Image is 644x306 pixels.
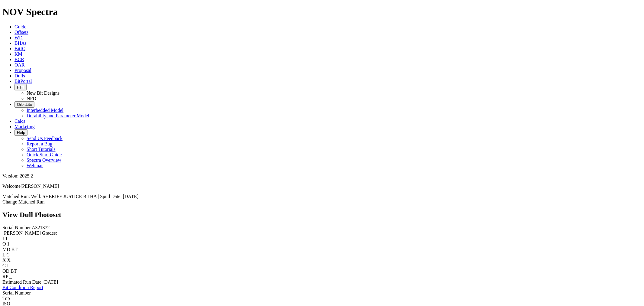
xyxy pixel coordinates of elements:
label: O [2,241,6,246]
span: Help [17,130,25,135]
label: RP [2,274,8,279]
span: A321372 [32,225,50,230]
label: OD [2,269,9,274]
p: Welcome [2,184,642,189]
a: New Bit Designs [27,90,59,96]
a: Bit Condition Report [2,285,43,290]
a: Durability and Parameter Model [27,113,89,118]
a: BitPortal [14,79,32,84]
h2: View Dull Photoset [2,211,642,219]
button: Help [14,129,27,136]
a: BCR [14,57,24,62]
h1: NOV Spectra [2,6,642,18]
a: Offsets [14,30,28,35]
span: BT [11,247,18,252]
a: WD [14,35,23,40]
span: X [7,258,11,263]
a: NPD [27,96,36,101]
span: Well: SHERIFF JUSTICE B 1HA | Spud Date: [DATE] [31,194,139,199]
label: X [2,258,6,263]
span: [DATE] [43,279,58,285]
span: [PERSON_NAME] [21,184,59,189]
a: Dulls [14,73,25,78]
a: Short Tutorials [27,147,56,152]
span: FTT [17,85,24,90]
a: Interbedded Model [27,108,63,113]
span: 1 [5,236,8,241]
button: FTT [14,84,27,90]
a: Proposal [14,68,31,73]
a: KM [14,51,22,57]
a: Report a Bug [27,141,52,146]
span: Top [2,296,10,301]
label: Estimated Run Date [2,279,41,285]
label: L [2,252,5,257]
a: Webinar [27,163,43,168]
a: BitIQ [14,46,25,51]
span: C [6,252,10,257]
a: Quick Start Guide [27,152,62,157]
button: OrbitLite [14,101,34,108]
span: BT [11,269,17,274]
span: 1 [7,241,10,246]
label: G [2,263,6,268]
a: Send Us Feedback [27,136,62,141]
a: Calcs [14,119,25,124]
div: Version: 2025.2 [2,173,642,179]
span: I [7,263,9,268]
a: Guide [14,24,26,29]
label: MD [2,247,10,252]
a: Spectra Overview [27,158,61,163]
a: Change Matched Run [2,199,45,204]
a: BHAs [14,41,27,46]
label: Serial Number [2,225,31,230]
div: [PERSON_NAME] Grades: [2,230,642,236]
span: OrbitLite [17,102,32,107]
span: Matched Run: [2,194,30,199]
span: _ [9,274,12,279]
span: Serial Number [2,290,31,295]
a: Marketing [14,124,35,129]
label: I [2,236,4,241]
a: OAR [14,62,25,67]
